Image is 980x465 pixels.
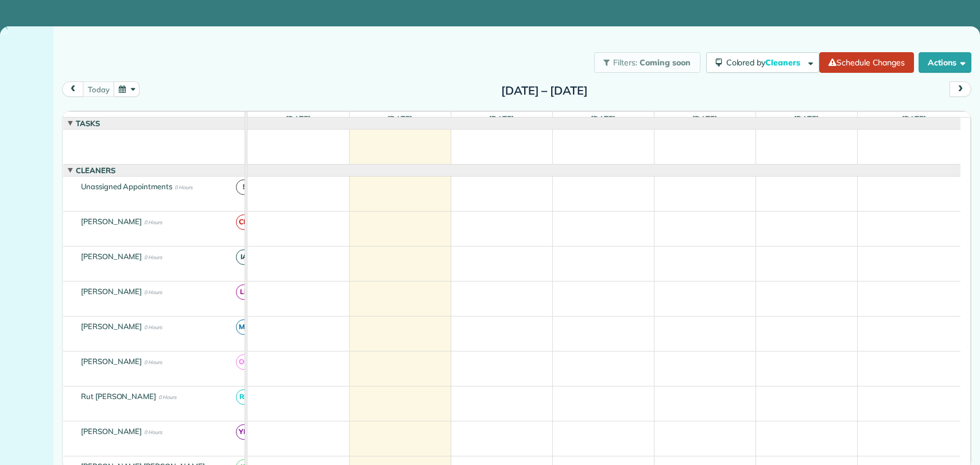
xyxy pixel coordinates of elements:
[385,114,415,123] span: [DATE]
[588,114,618,123] span: [DATE]
[73,119,102,128] span: Tasks
[950,81,971,97] button: next
[236,354,251,370] span: OP
[144,429,162,435] span: 0 Hours
[472,84,616,97] h2: [DATE] – [DATE]
[819,52,914,73] a: Schedule Changes
[613,57,637,68] span: Filters:
[726,57,804,68] span: Colored by
[158,394,176,400] span: 0 Hours
[144,254,162,260] span: 0 Hours
[236,179,251,195] span: !
[79,392,158,401] span: Rut [PERSON_NAME]
[79,252,145,261] span: [PERSON_NAME]
[640,57,691,68] span: Coming soon
[79,427,145,436] span: [PERSON_NAME]
[144,289,162,295] span: 0 Hours
[236,424,251,440] span: YM
[79,182,175,191] span: Unassigned Appointments
[79,287,145,296] span: [PERSON_NAME]
[144,324,162,330] span: 0 Hours
[765,57,802,68] span: Cleaners
[175,184,192,190] span: 0 Hours
[236,319,251,335] span: MC
[236,389,251,405] span: RP
[73,166,118,175] span: Cleaners
[284,114,313,123] span: [DATE]
[792,114,821,123] span: [DATE]
[79,217,145,226] span: [PERSON_NAME]
[236,249,251,265] span: IA
[900,114,929,123] span: [DATE]
[690,114,719,123] span: [DATE]
[79,357,145,366] span: [PERSON_NAME]
[144,219,162,225] span: 0 Hours
[79,322,145,331] span: [PERSON_NAME]
[919,52,971,73] button: Actions
[236,214,251,230] span: CM
[487,114,516,123] span: [DATE]
[706,52,819,73] button: Colored byCleaners
[144,359,162,365] span: 0 Hours
[236,284,251,300] span: LE
[62,81,84,97] button: prev
[83,81,114,97] button: today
